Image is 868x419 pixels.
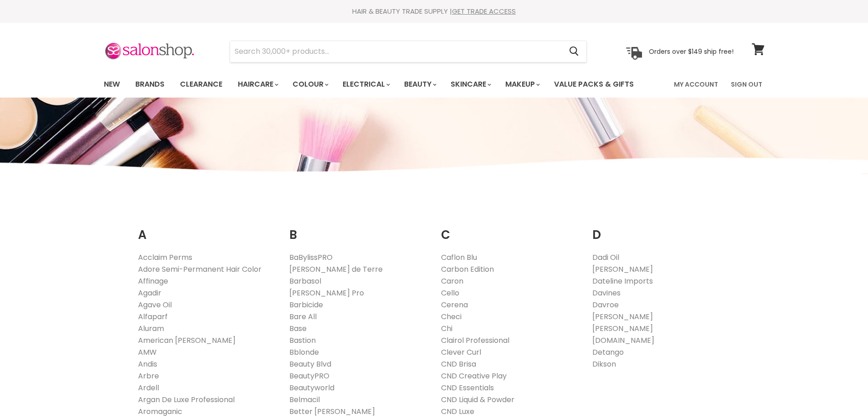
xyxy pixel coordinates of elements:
a: BaBylissPRO [289,252,333,263]
a: Value Packs & Gifts [547,75,641,94]
a: Agave Oil [138,300,172,310]
h2: C [441,214,579,244]
a: My Account [668,75,724,94]
a: Clever Curl [441,347,481,357]
a: Bastion [289,335,316,346]
a: Better [PERSON_NAME] [289,406,375,417]
a: CND Creative Play [441,371,507,381]
a: Davines [592,288,621,298]
a: Ardell [138,383,159,393]
a: Detango [592,347,624,357]
a: Belmacil [289,394,320,405]
a: Dikson [592,359,616,369]
a: Beauty [397,75,442,94]
a: [PERSON_NAME] [592,264,653,274]
a: Bare All [289,311,317,322]
form: Product [230,41,587,62]
nav: Main [92,71,776,98]
a: American [PERSON_NAME] [138,335,236,346]
a: Electrical [336,75,395,94]
button: Search [562,41,586,62]
a: [PERSON_NAME] [592,311,653,322]
ul: Main menu [97,71,655,98]
a: Base [289,323,307,334]
a: Haircare [231,75,284,94]
a: New [97,75,127,94]
a: Bblonde [289,347,319,357]
a: Affinage [138,276,168,286]
h2: B [289,214,427,244]
a: Carbon Edition [441,264,494,274]
a: CND Brisa [441,359,476,369]
h2: A [138,214,276,244]
a: Beautyworld [289,383,334,393]
a: Alfaparf [138,311,168,322]
a: Agadir [138,288,161,298]
a: Cello [441,288,459,298]
a: [PERSON_NAME] [592,323,653,334]
a: Brands [128,75,171,94]
a: [PERSON_NAME] Pro [289,288,364,298]
a: CND Liquid & Powder [441,394,514,405]
a: Aluram [138,323,164,334]
a: CND Essentials [441,383,494,393]
a: AMW [138,347,157,357]
h2: D [592,214,730,244]
a: Andis [138,359,157,369]
a: Clairol Professional [441,335,509,346]
a: Chi [441,323,452,334]
a: Caflon Blu [441,252,477,263]
a: Barbasol [289,276,321,286]
a: Davroe [592,300,619,310]
a: [DOMAIN_NAME] [592,335,654,346]
a: Arbre [138,371,159,381]
a: Acclaim Perms [138,252,192,263]
a: Colour [286,75,334,94]
a: Clearance [173,75,229,94]
a: Dateline Imports [592,276,653,286]
input: Search [230,41,562,62]
a: Caron [441,276,463,286]
a: Dadi Oil [592,252,619,263]
a: BeautyPRO [289,371,329,381]
div: HAIR & BEAUTY TRADE SUPPLY | [92,7,776,16]
a: Skincare [444,75,497,94]
a: Makeup [498,75,545,94]
a: Adore Semi-Permanent Hair Color [138,264,262,274]
a: Argan De Luxe Professional [138,394,235,405]
a: CND Luxe [441,406,474,417]
a: [PERSON_NAME] de Terre [289,264,383,274]
a: Aromaganic [138,406,182,417]
a: Checi [441,311,462,322]
a: Cerena [441,300,468,310]
a: GET TRADE ACCESS [452,6,516,16]
a: Barbicide [289,300,323,310]
p: Orders over $149 ship free! [649,47,734,55]
a: Sign Out [725,75,768,94]
a: Beauty Blvd [289,359,331,369]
